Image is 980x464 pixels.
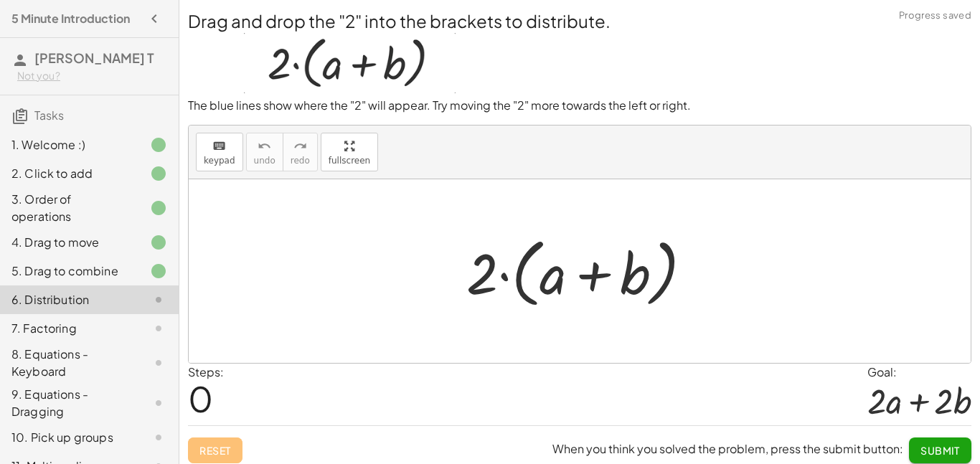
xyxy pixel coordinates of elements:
[11,429,127,446] div: 10. Pick up groups
[150,199,167,217] i: Task finished.
[150,291,167,308] i: Task not started.
[34,108,64,123] span: Tasks
[552,441,903,456] span: When you think you solved the problem, press the submit button:
[321,133,378,171] button: fullscreen
[150,429,167,446] i: Task not started.
[17,69,167,83] div: Not you?
[188,364,224,379] label: Steps:
[11,234,127,251] div: 4. Drag to move
[246,133,283,171] button: undoundo
[150,320,167,337] i: Task not started.
[188,9,971,33] h2: Drag and drop the "2" into the brackets to distribute.
[196,133,243,171] button: keyboardkeypad
[150,354,167,371] i: Task not started.
[920,444,960,457] span: Submit
[188,377,213,420] span: 0
[867,364,971,381] div: Goal:
[150,234,167,251] i: Task finished.
[283,133,318,171] button: redoredo
[293,138,307,155] i: redo
[244,33,456,93] img: dc67eec84e4b37c1e7b99ad5a1a17e8066cba3efdf3fc1a99d68a70915cbe56f.gif
[11,291,127,308] div: 6. Distribution
[11,10,130,27] h4: 5 Minute Introduction
[909,437,971,463] button: Submit
[11,136,127,153] div: 1. Welcome :)
[188,98,971,114] p: The blue lines show where the "2" will appear. Try moving the "2" more towards the left or right.
[291,156,310,166] span: redo
[254,156,275,166] span: undo
[150,165,167,182] i: Task finished.
[150,136,167,153] i: Task finished.
[11,346,127,380] div: 8. Equations - Keyboard
[34,49,154,66] span: [PERSON_NAME] T
[258,138,271,155] i: undo
[11,320,127,337] div: 7. Factoring
[329,156,370,166] span: fullscreen
[11,165,127,182] div: 2. Click to add
[150,262,167,280] i: Task finished.
[150,394,167,412] i: Task not started.
[11,386,127,420] div: 9. Equations - Dragging
[11,191,127,225] div: 3. Order of operations
[204,156,235,166] span: keypad
[899,9,971,23] span: Progress saved
[212,138,226,155] i: keyboard
[11,262,127,280] div: 5. Drag to combine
